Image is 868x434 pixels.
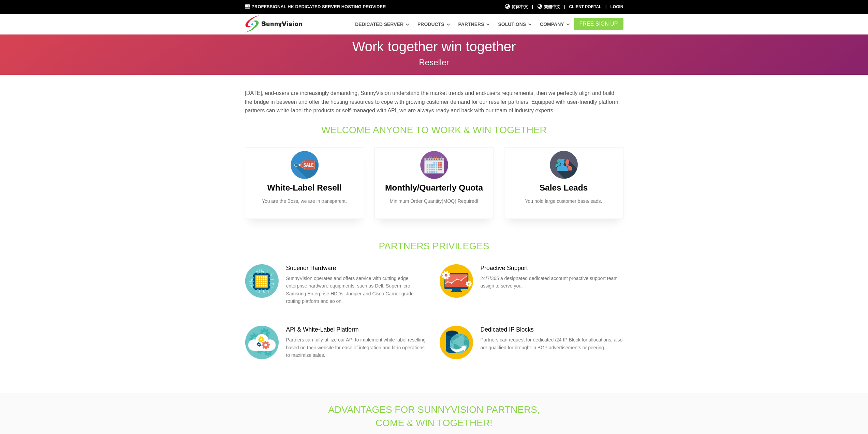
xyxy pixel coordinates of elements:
[286,336,429,359] p: Partners can fully-utilize our API to implement white-label reselling based on their website for ...
[439,264,473,298] img: support.png
[251,4,386,9] span: Professional HK Dedicated Server Hosting Provider
[245,89,623,115] p: [DATE], end-users are increasingly demanding, SunnyVision understand the market trends and end-us...
[481,275,623,290] p: 24/7/365 a designated dedicated account proactive support team assign to serve you.
[515,197,613,205] p: You hold large customer base/leads.
[385,183,483,192] b: Monthly/Quarterly Quota
[286,275,429,305] p: SunnyVision operates and offers service with cutting edge enterprise hardware equipments, such as...
[321,239,548,253] h1: Partners Privileges
[610,4,623,9] a: Login
[540,18,570,30] a: Company
[385,197,483,205] p: Minimum Order Quantity(MOQ) Required!
[286,264,429,272] h3: Superior Hardware
[267,183,342,192] b: White-Label Resell
[458,18,490,30] a: Partners
[439,325,473,360] img: ip.png
[498,18,532,30] a: Solutions
[255,197,354,205] p: You are the Boss, we are in transparent.
[417,18,450,30] a: Products
[537,4,560,10] a: 繁體中文
[321,403,548,430] h1: Advantages for SunnyVision Partners, Come & Win Together!
[481,325,623,334] h3: Dedicated IP Blocks
[245,40,623,53] p: Work together win together
[540,183,588,192] b: Sales Leads
[286,325,429,334] h3: API & White-Label Platform
[564,4,565,10] li: |
[245,264,279,298] img: hardware.png
[569,4,602,9] a: Client Portal
[355,18,409,30] a: Dedicated Server
[532,4,533,10] li: |
[505,4,528,10] a: 简体中文
[481,264,623,272] h3: Proactive Support
[605,4,606,10] li: |
[417,148,451,182] img: calendar.png
[574,18,623,30] a: FREE Sign Up
[321,123,548,137] h1: Welcome Anyone to Work & Win Together
[547,148,581,182] img: customer.png
[288,148,322,182] img: sales.png
[245,58,623,67] p: Reseller
[245,325,279,360] img: api.png
[481,336,623,351] p: Partners can request for dedicated /24 IP Block for allocations, also are qualified for brought-i...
